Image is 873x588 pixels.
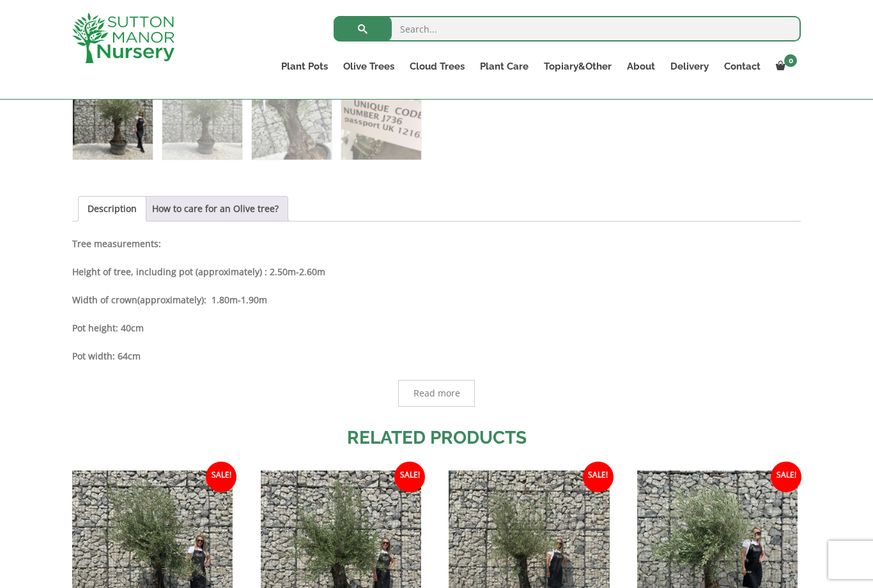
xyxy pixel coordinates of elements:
[72,294,267,306] strong: Width of crown : 1.80m-1.90m
[72,237,161,250] strong: Tree measurements:
[716,57,768,75] a: Contact
[206,462,236,492] span: Sale!
[402,57,472,75] a: Cloud Trees
[619,57,663,75] a: About
[784,54,797,67] span: 0
[771,462,801,492] span: Sale!
[413,389,460,398] span: Read more
[72,266,325,278] b: Height of tree, including pot (approximately) : 2.50m-2.60m
[137,294,204,306] b: (approximately)
[583,462,614,492] span: Sale!
[72,322,144,334] strong: Pot height: 40cm
[663,57,716,75] a: Delivery
[72,425,801,451] h2: Related products
[252,80,332,160] img: Gnarled Olive Tree J736 - Image 3
[73,80,153,160] img: Gnarled Olive Tree J736
[88,197,137,221] a: Description
[274,57,336,75] a: Plant Pots
[72,350,141,362] strong: Pot width: 64cm
[162,80,242,160] img: Gnarled Olive Tree J736 - Image 2
[394,462,425,492] span: Sale!
[472,57,536,75] a: Plant Care
[152,197,279,221] a: How to care for an Olive tree?
[334,16,801,41] input: Search...
[336,57,402,75] a: Olive Trees
[536,57,619,75] a: Topiary&Other
[768,57,801,75] a: 0
[72,13,174,63] img: logo
[341,80,421,160] img: Gnarled Olive Tree J736 - Image 4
